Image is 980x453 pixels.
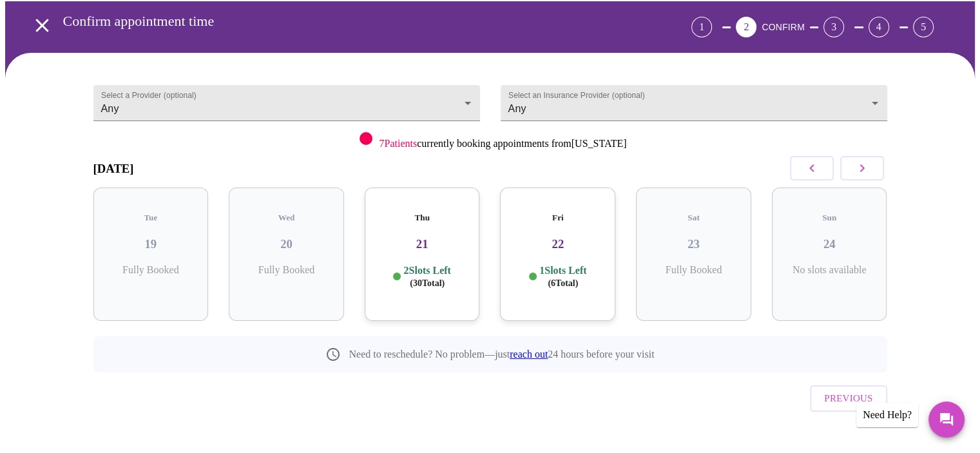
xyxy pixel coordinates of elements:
[856,403,918,427] div: Need Help?
[104,213,198,223] h5: Tue
[510,213,605,223] h5: Fri
[104,237,198,251] h3: 19
[510,237,605,251] h3: 22
[379,138,417,149] span: 7 Patients
[548,278,578,288] span: ( 6 Total)
[782,237,877,251] h3: 24
[375,237,470,251] h3: 21
[403,264,450,289] p: 2 Slots Left
[239,264,334,276] p: Fully Booked
[646,264,741,276] p: Fully Booked
[410,278,445,288] span: ( 30 Total)
[239,237,334,251] h3: 20
[913,17,934,37] div: 5
[869,17,889,37] div: 4
[63,13,620,30] h3: Confirm appointment time
[782,213,877,223] h5: Sun
[810,385,887,411] button: Previous
[691,17,712,37] div: 1
[736,17,756,37] div: 2
[501,85,887,121] div: Any
[510,349,548,360] a: reach out
[239,213,334,223] h5: Wed
[379,138,626,149] p: currently booking appointments from [US_STATE]
[539,264,586,289] p: 1 Slots Left
[23,6,61,44] button: open drawer
[349,349,654,360] p: Need to reschedule? No problem—just 24 hours before your visit
[762,22,804,32] span: CONFIRM
[823,17,844,37] div: 3
[375,213,470,223] h5: Thu
[93,162,134,176] h3: [DATE]
[104,264,198,276] p: Fully Booked
[782,264,877,276] p: No slots available
[928,401,965,438] button: Messages
[824,390,872,407] span: Previous
[646,213,741,223] h5: Sat
[93,85,480,121] div: Any
[646,237,741,251] h3: 23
